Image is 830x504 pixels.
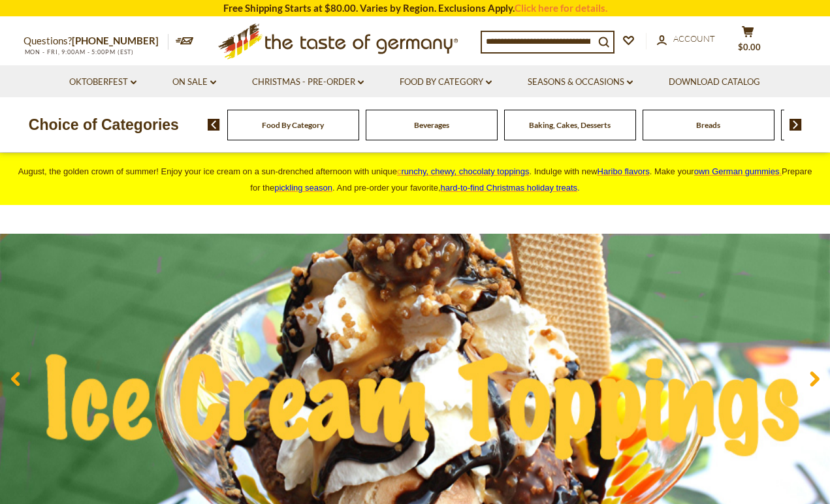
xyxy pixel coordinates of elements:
a: Click here for details. [515,2,607,14]
span: runchy, chewy, chocolaty toppings [401,166,529,176]
a: Beverages [414,120,449,130]
a: Download Catalog [669,75,760,89]
a: Food By Category [400,75,492,89]
span: own German gummies [694,166,780,176]
img: next arrow [790,119,802,131]
p: Questions? [24,33,168,50]
a: [PHONE_NUMBER] [72,35,159,46]
a: Christmas - PRE-ORDER [252,75,364,89]
a: Oktoberfest [69,75,136,89]
span: . [441,183,580,193]
span: August, the golden crown of summer! Enjoy your ice cream on a sun-drenched afternoon with unique ... [18,166,812,193]
a: own German gummies. [694,166,782,176]
a: hard-to-find Christmas holiday treats [441,183,578,193]
img: previous arrow [208,119,220,131]
button: $0.00 [729,25,768,58]
a: Account [657,32,715,46]
span: $0.00 [738,42,761,52]
span: MON - FRI, 9:00AM - 5:00PM (EST) [24,48,135,55]
a: crunchy, chewy, chocolaty toppings [397,166,530,176]
span: Account [673,33,715,44]
a: Breads [696,120,720,130]
a: Haribo flavors [598,166,650,176]
a: Baking, Cakes, Desserts [529,120,611,130]
a: pickling season [274,183,332,193]
a: Food By Category [262,120,324,130]
a: On Sale [172,75,216,89]
a: Seasons & Occasions [528,75,633,89]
